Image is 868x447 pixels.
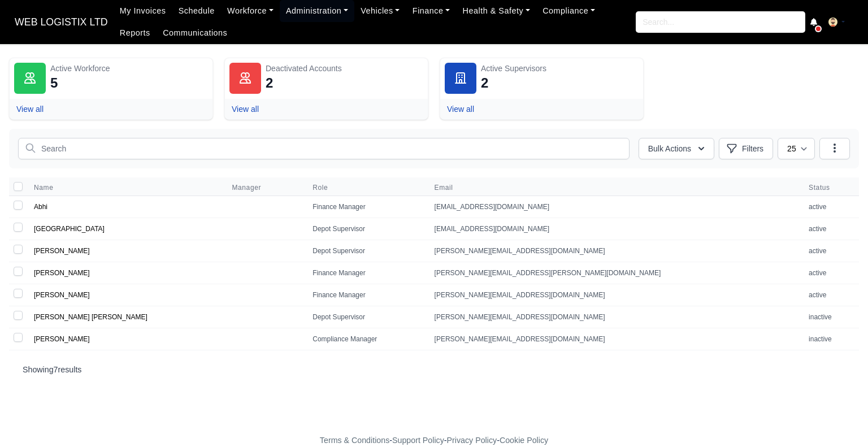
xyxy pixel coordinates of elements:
button: Bulk Actions [639,138,714,159]
div: 5 [50,74,58,92]
a: [PERSON_NAME] [PERSON_NAME] [34,313,147,321]
td: Depot Supervisor [306,306,427,328]
td: Finance Manager [306,262,427,284]
td: active [802,262,859,284]
div: Active Workforce [50,63,208,74]
div: 2 [266,74,273,92]
a: Terms & Conditions [320,436,389,445]
td: active [802,218,859,240]
a: Reports [114,22,157,44]
td: [PERSON_NAME][EMAIL_ADDRESS][DOMAIN_NAME] [428,240,802,262]
button: Role [313,183,337,192]
td: Depot Supervisor [306,240,427,262]
a: Communications [157,22,234,44]
span: Email [435,183,795,192]
td: inactive [802,328,859,350]
a: View all [232,105,259,114]
a: View all [447,105,474,114]
td: [PERSON_NAME][EMAIL_ADDRESS][DOMAIN_NAME] [428,328,802,350]
td: [EMAIL_ADDRESS][DOMAIN_NAME] [428,196,802,218]
td: Finance Manager [306,196,427,218]
div: 2 [481,74,488,92]
span: 7 [54,365,58,374]
input: Search [18,138,630,159]
td: [PERSON_NAME][EMAIL_ADDRESS][DOMAIN_NAME] [428,306,802,328]
a: [PERSON_NAME] [34,269,90,277]
a: Support Policy [392,436,444,445]
button: Name [34,183,62,192]
a: [PERSON_NAME] [34,247,90,255]
td: inactive [802,306,859,328]
td: Finance Manager [306,284,427,306]
button: Filters [719,138,773,159]
a: [PERSON_NAME] [34,335,90,343]
span: WEB LOGISTIX LTD [9,11,114,33]
a: [GEOGRAPHIC_DATA] [34,225,105,233]
a: Privacy Policy [447,436,497,445]
a: Cookie Policy [500,436,548,445]
div: Deactivated Accounts [266,63,423,74]
td: Depot Supervisor [306,218,427,240]
td: active [802,196,859,218]
a: [PERSON_NAME] [34,291,90,299]
a: WEB LOGISTIX LTD [9,11,114,33]
td: [PERSON_NAME][EMAIL_ADDRESS][DOMAIN_NAME] [428,284,802,306]
p: Showing results [23,364,845,375]
span: Role [313,183,328,192]
td: [PERSON_NAME][EMAIL_ADDRESS][PERSON_NAME][DOMAIN_NAME] [428,262,802,284]
span: Status [809,183,852,192]
span: Manager [232,183,261,192]
div: Active Supervisors [481,63,639,74]
span: Name [34,183,53,192]
td: active [802,240,859,262]
a: View all [16,105,44,114]
input: Search... [636,11,805,33]
div: - - - [112,434,756,447]
td: active [802,284,859,306]
button: Manager [232,183,270,192]
a: Abhi [34,203,47,211]
td: Compliance Manager [306,328,427,350]
td: [EMAIL_ADDRESS][DOMAIN_NAME] [428,218,802,240]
